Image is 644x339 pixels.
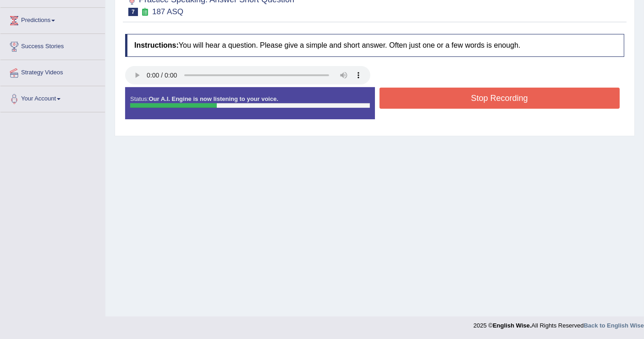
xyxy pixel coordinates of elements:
span: 7 [128,8,138,16]
b: Instructions: [134,41,179,49]
h4: You will hear a question. Please give a simple and short answer. Often just one or a few words is... [125,34,624,57]
a: Success Stories [0,34,105,57]
button: Stop Recording [380,88,620,109]
a: Strategy Videos [0,60,105,83]
strong: Our A.I. Engine is now listening to your voice. [149,95,278,102]
div: Status: [125,87,375,119]
div: 2025 © All Rights Reserved [473,317,644,330]
a: Back to English Wise [584,322,644,329]
a: Predictions [0,8,105,31]
strong: English Wise. [493,322,531,329]
small: Exam occurring question [140,8,150,17]
small: 187 ASQ [152,7,183,16]
a: Your Account [0,86,105,109]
